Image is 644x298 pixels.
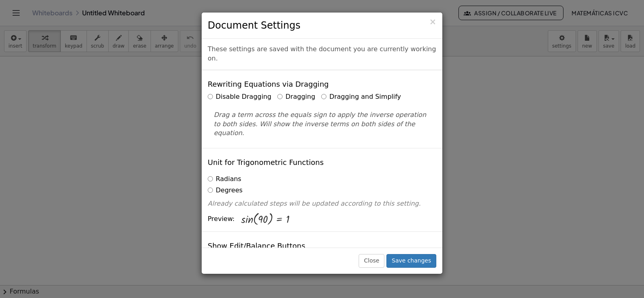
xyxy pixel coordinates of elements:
label: Disable Dragging [208,92,271,102]
p: Already calculated steps will be updated according to this setting. [208,199,436,208]
input: Disable Dragging [208,94,213,99]
span: Preview: [208,215,235,224]
h4: Show Edit/Balance Buttons [208,242,305,250]
button: Save changes [386,254,436,268]
span: × [429,17,436,27]
button: Close [359,254,384,268]
h4: Unit for Trigonometric Functions [208,158,324,167]
input: Radians [208,176,213,181]
div: These settings are saved with the document you are currently working on. [202,39,442,70]
label: Dragging [277,92,315,102]
label: Dragging and Simplify [321,92,401,102]
input: Dragging [277,94,283,99]
input: Degrees [208,188,213,193]
label: Degrees [208,186,243,195]
input: Dragging and Simplify [321,94,326,99]
p: Drag a term across the equals sign to apply the inverse operation to both sides. Will show the in... [214,110,430,138]
label: Radians [208,175,241,184]
h4: Rewriting Equations via Dragging [208,80,329,88]
button: Close [429,18,436,26]
h3: Document Settings [208,19,436,32]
